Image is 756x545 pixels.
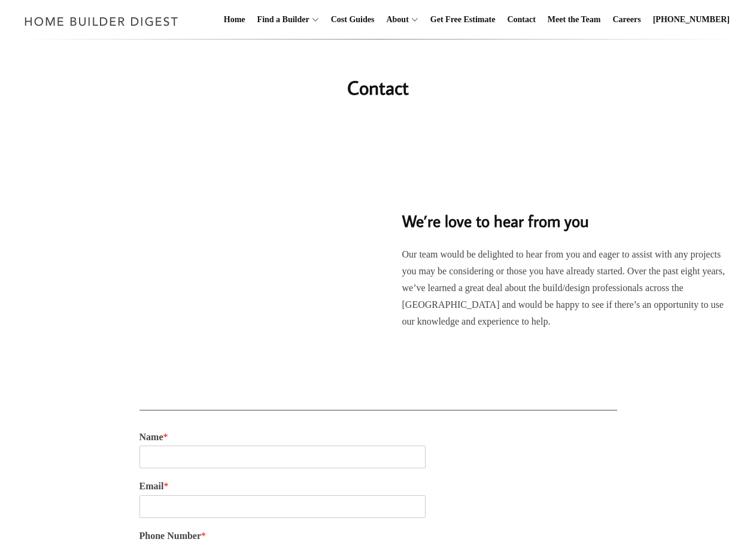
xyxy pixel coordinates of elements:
a: [PHONE_NUMBER] [648,1,734,39]
a: Contact [502,1,540,39]
p: Our team would be delighted to hear from you and eager to assist with any projects you may be con... [402,246,733,330]
a: Meet the Team [543,1,606,39]
label: Email [139,480,617,493]
a: About [381,1,408,39]
a: Find a Builder [253,1,309,39]
label: Name [139,431,617,444]
h1: Contact [139,73,617,102]
a: Careers [608,1,646,39]
label: Phone Number [139,530,617,543]
a: Cost Guides [326,1,379,39]
img: Home Builder Digest [19,10,184,33]
a: Get Free Estimate [426,1,500,39]
h2: We’re love to hear from you [402,192,733,233]
a: Home [219,1,250,39]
